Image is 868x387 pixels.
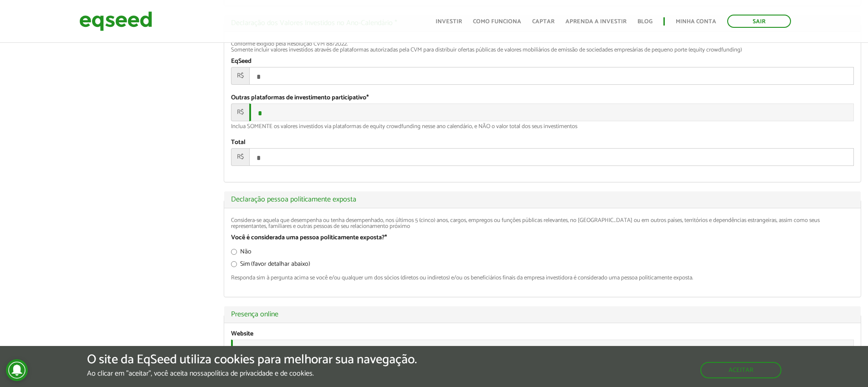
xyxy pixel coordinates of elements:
label: EqSeed [231,58,252,65]
div: Inclua SOMENTE os valores investidos via plataformas de equity crowdfunding nesse ano calendário,... [231,124,854,129]
h5: O site da EqSeed utiliza cookies para melhorar sua navegação. [87,353,417,367]
label: Sim (favor detalhar abaixo) [231,261,310,270]
input: Não [231,249,237,255]
a: Como funciona [473,19,521,25]
a: Captar [532,19,555,25]
button: Aceitar [700,362,781,378]
a: Blog [637,19,652,25]
span: Este campo é obrigatório. [385,232,387,243]
div: Responda sim à pergunta acima se você e/ou qualquer um dos sócios (diretos ou indiretos) e/ou os ... [231,275,854,281]
span: Este campo é obrigatório. [366,93,369,103]
a: Investir [436,19,462,25]
label: Website [231,331,253,337]
label: Total [231,139,246,146]
span: R$ [231,67,249,85]
div: Considera-se aquela que desempenha ou tenha desempenhado, nos últimos 5 (cinco) anos, cargos, emp... [231,217,854,229]
img: EqSeed [79,9,152,33]
a: política de privacidade e de cookies [207,370,313,377]
div: Conforme exigido pela Resolução CVM 88/2022. Somente incluir valores investidos através de plataf... [231,41,854,53]
label: Você é considerada uma pessoa politicamente exposta? [231,235,387,241]
a: Sair [727,15,791,28]
a: Aprenda a investir [565,19,627,25]
label: Não [231,249,252,258]
input: Sim (favor detalhar abaixo) [231,261,237,267]
span: R$ [231,103,249,121]
a: Presença online [231,311,854,318]
span: R$ [231,148,249,166]
a: Declaração pessoa politicamente exposta [231,196,854,203]
a: Minha conta [676,19,716,25]
p: Ao clicar em "aceitar", você aceita nossa . [87,369,417,378]
label: Outras plataformas de investimento participativo [231,95,369,101]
